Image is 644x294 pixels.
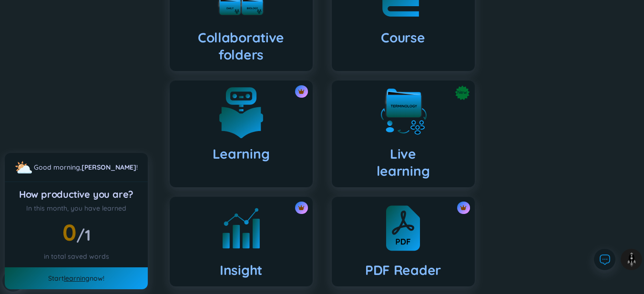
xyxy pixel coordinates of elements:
[85,225,91,244] span: 1
[322,197,484,286] a: crown iconPDF Reader
[12,203,140,213] div: In this month, you have learned
[213,145,270,162] h4: Learning
[381,29,425,46] h4: Course
[34,163,82,172] span: Good morning ,
[177,29,305,63] h4: Collaborative folders
[12,251,140,262] div: in total saved words
[220,262,262,279] h4: Insight
[160,81,322,187] a: crown iconLearning
[62,218,76,246] span: 0
[12,188,140,201] div: How productive you are?
[64,274,90,283] a: learning
[460,204,467,211] img: crown icon
[298,204,305,211] img: crown icon
[365,262,441,279] h4: PDF Reader
[160,197,322,286] a: crown iconInsight
[5,267,148,289] div: Start now!
[457,85,467,100] span: New
[322,81,484,187] a: NewLivelearning
[624,252,639,267] img: to top
[34,162,138,172] div: !
[298,88,305,95] img: crown icon
[377,145,430,180] h4: Live learning
[76,225,90,244] span: /
[82,163,136,172] a: [PERSON_NAME]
